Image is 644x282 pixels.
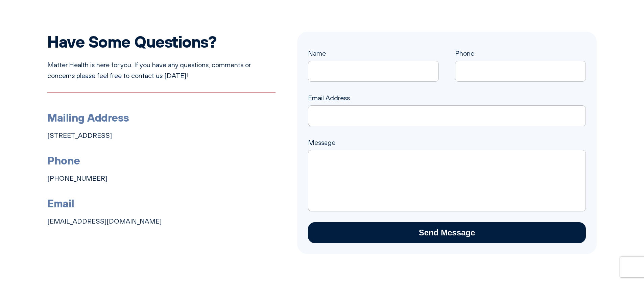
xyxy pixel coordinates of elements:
p: Matter Health is here for you. If you have any questions, comments or concerns please feel free t... [47,59,276,81]
a: [STREET_ADDRESS] [47,131,112,139]
label: Message [308,138,586,157]
h2: Have Some Questions? [47,32,276,51]
label: Name [308,49,439,74]
label: Email Address [308,94,586,118]
input: Send Message [308,222,586,243]
label: Phone [455,49,586,74]
a: [PHONE_NUMBER] [47,174,107,182]
h3: Phone [47,152,276,169]
input: Name [308,61,439,82]
input: Email Address [308,105,586,126]
h3: Email [47,195,276,212]
a: [EMAIL_ADDRESS][DOMAIN_NAME] [47,217,162,225]
textarea: Message [308,150,586,211]
h3: Mailing Address [47,109,276,126]
input: Phone [455,61,586,82]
